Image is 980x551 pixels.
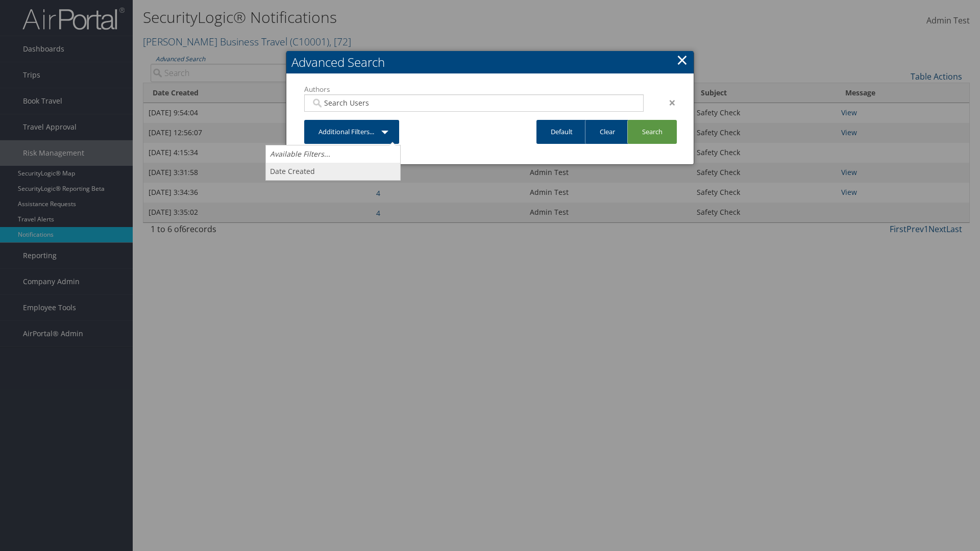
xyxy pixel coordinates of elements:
[266,163,400,180] a: Date Created
[270,149,330,159] i: Available Filters...
[676,49,688,70] a: Close
[286,51,694,73] h2: Advanced Search
[627,120,677,144] a: Search
[304,84,644,94] label: Authors
[651,96,683,109] div: ×
[536,120,587,144] a: Default
[311,98,636,108] input: Search Users
[585,120,629,144] a: Clear
[304,120,399,144] a: Additional Filters...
